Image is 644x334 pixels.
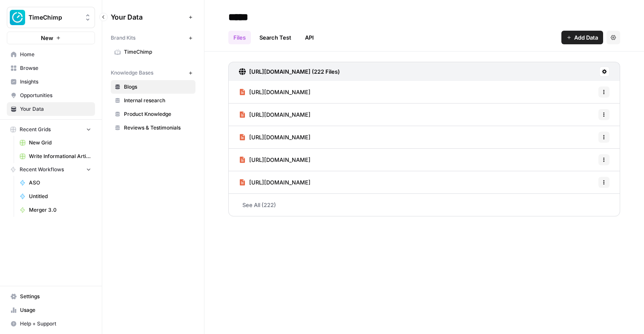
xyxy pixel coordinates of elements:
[29,13,80,22] span: TimeChimp
[20,126,51,133] span: Recent Grids
[7,89,95,102] a: Opportunities
[16,203,95,217] a: Merger 3.0
[20,78,91,86] span: Insights
[16,150,95,163] a: Write Informational Article
[7,163,95,176] button: Recent Workflows
[111,94,195,107] a: Internal research
[20,92,91,99] span: Opportunities
[7,102,95,116] a: Your Data
[561,31,603,44] button: Add Data
[249,178,310,187] span: [URL][DOMAIN_NAME]
[239,104,310,126] a: [URL][DOMAIN_NAME]
[124,124,192,132] span: Reviews & Testimonials
[239,62,340,81] a: [URL][DOMAIN_NAME] (222 Files)
[7,303,95,317] a: Usage
[249,110,310,119] span: [URL][DOMAIN_NAME]
[16,190,95,203] a: Untitled
[111,107,195,121] a: Product Knowledge
[239,126,310,148] a: [URL][DOMAIN_NAME]
[249,133,310,141] span: [URL][DOMAIN_NAME]
[574,33,598,42] span: Add Data
[7,48,95,61] a: Home
[29,139,91,147] span: New Grid
[20,320,91,328] span: Help + Support
[228,194,620,216] a: See All (222)
[254,31,296,44] a: Search Test
[20,64,91,72] span: Browse
[249,88,310,96] span: [URL][DOMAIN_NAME]
[20,293,91,300] span: Settings
[124,97,192,104] span: Internal research
[20,51,91,58] span: Home
[7,7,95,28] button: Workspace: TimeChimp
[7,32,95,44] button: New
[249,155,310,164] span: [URL][DOMAIN_NAME]
[239,149,310,171] a: [URL][DOMAIN_NAME]
[7,75,95,89] a: Insights
[10,10,25,25] img: TimeChimp Logo
[7,290,95,303] a: Settings
[239,81,310,103] a: [URL][DOMAIN_NAME]
[249,67,340,76] h3: [URL][DOMAIN_NAME] (222 Files)
[111,34,135,42] span: Brand Kits
[124,48,192,56] span: TimeChimp
[239,171,310,193] a: [URL][DOMAIN_NAME]
[20,166,64,173] span: Recent Workflows
[111,80,195,94] a: Blogs
[228,31,251,44] a: Files
[16,176,95,190] a: ASO
[111,69,153,77] span: Knowledge Bases
[20,306,91,314] span: Usage
[111,121,195,135] a: Reviews & Testimonials
[111,12,185,22] span: Your Data
[29,153,91,160] span: Write Informational Article
[16,136,95,150] a: New Grid
[7,61,95,75] a: Browse
[7,123,95,136] button: Recent Grids
[29,206,91,214] span: Merger 3.0
[111,45,195,59] a: TimeChimp
[7,317,95,331] button: Help + Support
[41,34,53,42] span: New
[300,31,319,44] a: API
[29,193,91,200] span: Untitled
[20,105,91,113] span: Your Data
[124,83,192,91] span: Blogs
[124,110,192,118] span: Product Knowledge
[29,179,91,187] span: ASO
